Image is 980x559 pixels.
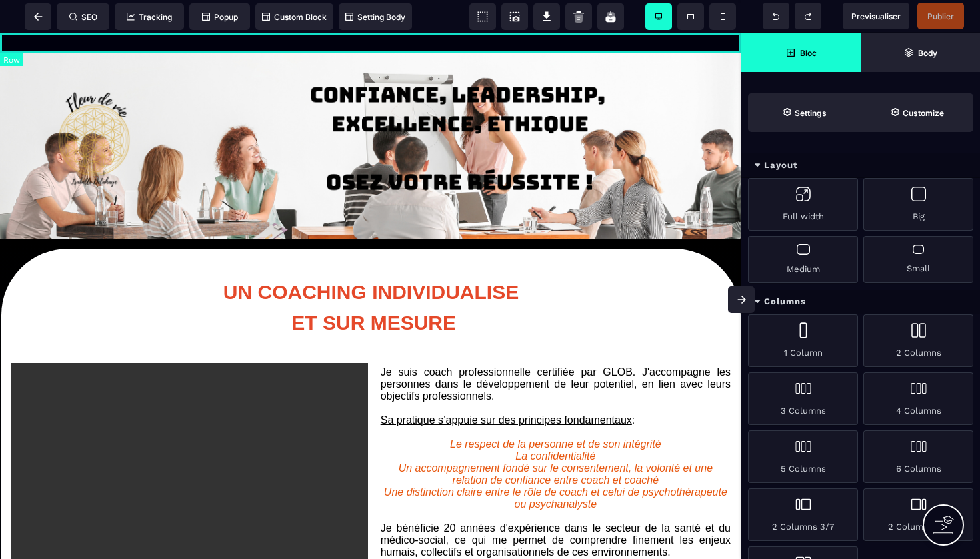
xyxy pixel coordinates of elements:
[843,3,909,29] span: Preview
[863,372,973,425] div: 4 Columns
[863,488,973,541] div: 2 Columns 7/3
[748,93,861,132] span: Settings
[469,3,496,30] span: View components
[748,236,858,283] div: Medium
[223,248,519,300] b: UN COACHING INDIVIDUALISE ET SUR MESURE
[863,314,973,367] div: 2 Columns
[851,11,901,21] span: Previsualiser
[861,93,973,132] span: Open Style Manager
[748,372,858,425] div: 3 Columns
[399,429,716,452] i: Un accompagnement fondé sur le consentement, la volonté et une relation de confiance entre coach ...
[501,3,528,30] span: Screenshot
[748,178,858,231] div: Full width
[748,314,858,367] div: 1 Column
[918,48,937,58] strong: Body
[450,405,661,416] i: Le respect de la personne et de son intégrité
[861,33,980,72] span: Open Layer Manager
[903,108,944,118] strong: Customize
[741,153,980,178] div: Layout
[741,33,861,72] span: Open Blocks
[127,12,172,22] span: Tracking
[515,417,595,428] i: La confidentialité
[863,430,973,483] div: 6 Columns
[863,178,973,231] div: Big
[800,48,817,58] strong: Bloc
[381,381,632,392] u: Sa pratique s’appuie sur des principes fondamentaux
[863,236,973,283] div: Small
[384,453,730,476] i: Une distinction claire entre le rôle de coach et celui de psychothérapeute ou psychanalyste
[741,290,980,314] div: Columns
[262,12,327,22] span: Custom Block
[927,11,954,21] span: Publier
[345,12,405,22] span: Setting Body
[202,12,238,22] span: Popup
[748,430,858,483] div: 5 Columns
[795,108,827,118] strong: Settings
[69,12,97,22] span: SEO
[748,488,858,541] div: 2 Columns 3/7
